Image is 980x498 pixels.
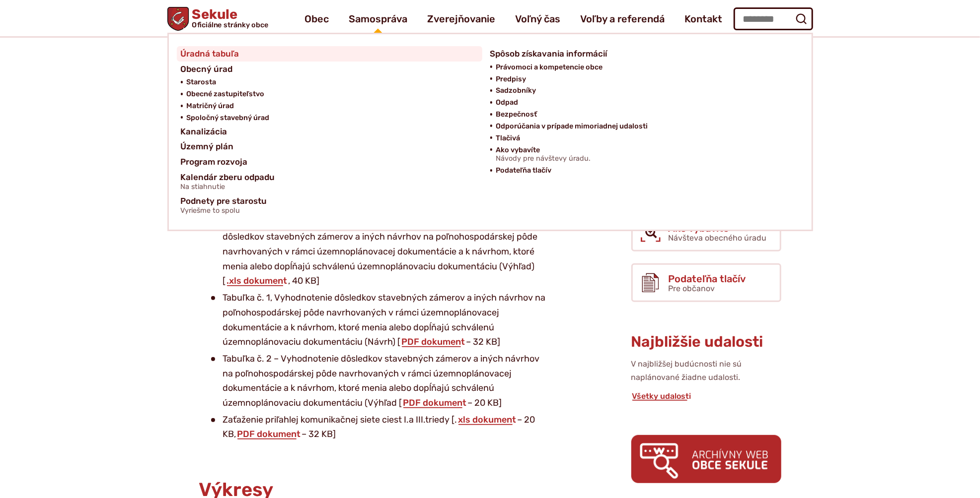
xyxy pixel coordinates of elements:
[496,132,788,144] a: Tlačivá
[226,275,289,286] a: .xls dokument
[187,100,478,112] a: Matričný úrad
[496,165,788,177] a: Podateľňa tlačív
[496,97,788,109] a: Odpad
[181,193,267,218] span: Podnety pre starostu
[496,144,591,165] span: Ako vybavíte
[211,413,552,442] li: Zaťaženie priľahlej komunikačnej siete ciest I.a III.triedy [. – 20 KB, – 32 KB]
[181,154,248,170] span: Program rozvoja
[181,139,478,154] a: Územný plán
[181,193,788,218] a: Podnety pre starostuVyriešme to spolu
[192,21,268,28] span: Oficiálne stránky obce
[490,46,788,62] a: Spôsob získavania informácií
[349,5,407,33] a: Samospráva
[181,154,478,170] a: Program rozvoja
[187,88,265,100] span: Obecné zastupiteľstvo
[187,76,478,88] a: Starosta
[490,46,607,62] span: Spôsob získavania informácií
[427,5,495,33] a: Zverejňovanie
[187,100,234,112] span: Matričný úrad
[669,273,746,284] span: Podateľňa tlačív
[631,391,692,401] a: Všetky udalosti
[631,213,781,251] a: Ako vybavíte Návšteva obecného úradu
[631,358,781,384] p: V najbližšej budúcnosti nie sú naplánované žiadne udalosti.
[496,85,788,97] a: Sadzobníky
[181,46,478,62] a: Úradná tabuľa
[496,73,527,85] span: Predpisy
[496,165,552,177] span: Podateľňa tlačív
[211,352,552,411] li: Tabuľka č. 2 – Vyhodnotenie dôsledkov stavebných zámerov a iných návrhov na poľnohospodárskej pôd...
[496,155,591,163] span: Návody pre návštevy úradu.
[496,121,648,132] span: Odporúčania v prípade mimoriadnej udalosti
[181,183,275,191] span: Na stiahnutie
[496,85,536,97] span: Sadzobníky
[181,124,227,139] span: Kanalizácia
[669,284,715,293] span: Pre občanov
[187,112,270,124] span: Spoločný stavebný úrad
[457,414,518,425] a: xls dokument
[631,263,781,302] a: Podateľňa tlačív Pre občanov
[496,144,788,165] a: Ako vybavíteNávody pre návštevy úradu.
[187,112,478,124] a: Spoločný stavebný úrad
[187,76,217,88] span: Starosta
[580,5,665,33] a: Voľby a referendá
[189,8,268,29] span: Sekule
[181,46,239,62] span: Úradná tabuľa
[496,62,788,73] a: Právomoci a kompetencie obce
[496,109,537,121] span: Bezpečnosť
[181,62,478,77] a: Obecný úrad
[236,429,302,439] a: PDF dokument
[684,5,722,33] a: Kontakt
[181,62,233,77] span: Obecný úrad
[211,291,552,350] li: Tabuľka č. 1, Vyhodnotenie dôsledkov stavebných zámerov a iných návrhov na poľnohospodárskej pôde...
[496,73,788,85] a: Predpisy
[181,207,267,215] span: Vyriešme to spolu
[304,5,329,33] a: Obec
[181,124,478,139] a: Kanalizácia
[402,397,468,408] a: PDF dokument
[496,121,788,132] a: Odporúčania v prípade mimoriadnej udalosti
[631,334,781,350] h3: Najbližšie udalosti
[515,5,560,33] a: Voľný čas
[669,233,767,243] span: Návšteva obecného úradu
[496,62,603,73] span: Právomoci a kompetencie obce
[167,7,189,31] img: Prejsť na domovskú stránku
[496,132,521,144] span: Tlačivá
[181,139,234,154] span: Územný plán
[181,170,275,194] span: Kalendár zberu odpadu
[167,7,268,31] a: Logo Sekule, prejsť na domovskú stránku.
[631,435,781,483] img: archiv.png
[187,88,478,100] a: Obecné zastupiteľstvo
[401,336,466,347] a: PDF dokument
[496,109,788,121] a: Bezpečnosť
[181,170,478,194] a: Kalendár zberu odpaduNa stiahnutie
[496,97,519,109] span: Odpad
